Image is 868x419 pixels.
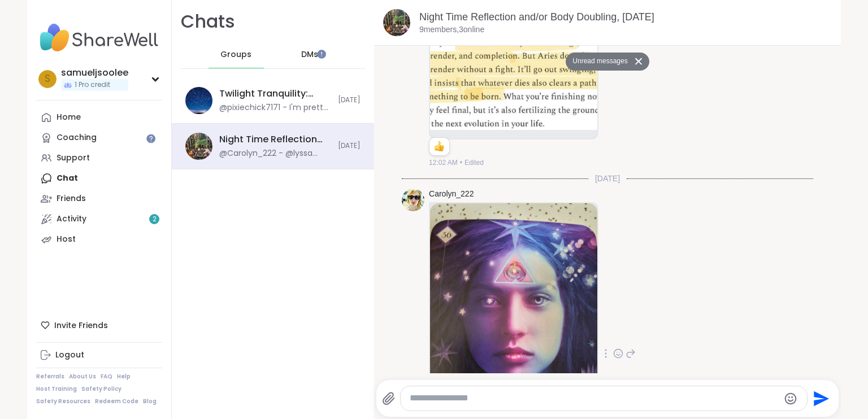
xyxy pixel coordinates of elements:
[338,95,361,105] span: [DATE]
[219,102,331,114] div: @pixiechick7171 - I'm pretty sure I was able to send to you. If you didn't receive 3 poems, I mes...
[143,398,157,405] a: Blog
[429,158,458,168] span: 12:02 AM
[419,24,484,36] p: 9 members, 3 online
[338,141,361,151] span: [DATE]
[36,18,162,58] img: ShareWell Nav Logo
[219,148,331,159] div: @Carolyn_222 - @lyssa From Oracle of the 7 Energies
[36,373,64,381] a: Referrals
[185,133,212,160] img: Night Time Reflection and/or Body Doubling, Oct 05
[460,158,462,168] span: •
[55,350,84,361] div: Logout
[317,50,326,59] iframe: Spotlight
[402,189,424,211] img: https://sharewell-space-live.sfo3.digitaloceanspaces.com/user-generated/0d92a1c0-b5fe-436d-b9ab-5...
[57,234,76,245] div: Host
[57,112,81,123] div: Home
[45,72,50,86] span: s
[181,9,235,34] h1: Chats
[219,133,331,146] div: Night Time Reflection and/or Body Doubling, [DATE]
[153,215,157,224] span: 2
[36,385,77,393] a: Host Training
[69,373,96,381] a: About Us
[419,11,654,23] a: Night Time Reflection and/or Body Doubling, [DATE]
[61,67,128,79] div: samueljsoolee
[185,87,212,114] img: Twilight Tranquility: Guided Meditations , Oct 05
[36,189,162,209] a: Friends
[146,134,155,143] iframe: Spotlight
[95,398,138,405] a: Redeem Code
[220,49,251,60] span: Groups
[219,88,331,100] div: Twilight Tranquility: Guided Meditations , [DATE]
[588,173,627,184] span: [DATE]
[433,142,445,151] button: Reactions: like
[465,158,484,168] span: Edited
[36,128,162,148] a: Coaching
[784,392,797,405] button: Emoji picker
[36,148,162,168] a: Support
[101,373,112,381] a: FAQ
[36,345,162,365] a: Logout
[57,193,86,204] div: Friends
[566,53,631,71] button: Unread messages
[36,398,90,405] a: Safety Resources
[429,189,474,200] a: Carolyn_222
[57,213,86,225] div: Activity
[36,315,162,335] div: Invite Friends
[808,386,833,411] button: Send
[36,229,162,250] a: Host
[81,385,121,393] a: Safety Policy
[301,49,318,60] span: DMs
[383,9,410,36] img: Night Time Reflection and/or Body Doubling, Oct 05
[429,138,449,156] div: Reaction list
[117,373,131,381] a: Help
[57,152,90,164] div: Support
[75,80,110,90] span: 1 Pro credit
[410,392,779,404] textarea: Type your message
[36,209,162,229] a: Activity2
[57,132,97,143] div: Coaching
[36,107,162,128] a: Home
